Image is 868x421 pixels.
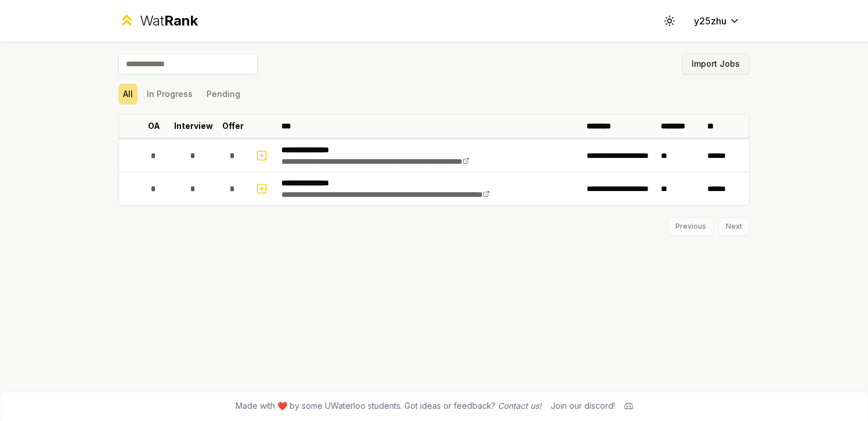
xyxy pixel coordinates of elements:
[222,120,244,132] p: Offer
[118,84,138,105] button: All
[551,400,615,412] div: Join our discord!
[118,12,198,30] a: WatRank
[694,14,726,28] span: y25zhu
[236,400,541,412] span: Made with ❤️ by some UWaterloo students. Got ideas or feedback?
[685,10,750,31] button: y25zhu
[164,12,198,29] span: Rank
[174,120,213,132] p: Interview
[142,84,197,105] button: In Progress
[498,401,541,411] a: Contact us!
[682,53,750,74] button: Import Jobs
[202,84,245,105] button: Pending
[140,12,198,30] div: Wat
[148,120,160,132] p: OA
